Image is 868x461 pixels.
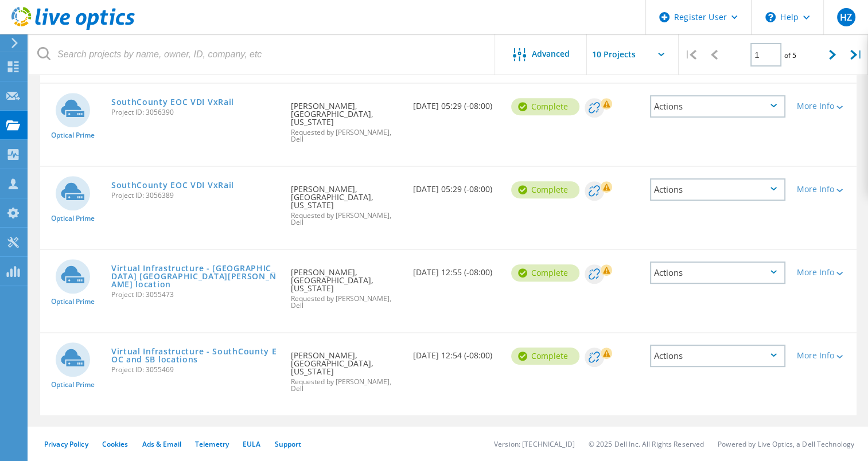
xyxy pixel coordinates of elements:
[142,439,181,449] a: Ads & Email
[840,13,852,22] span: HZ
[797,185,851,193] div: More Info
[285,167,407,237] div: [PERSON_NAME], [GEOGRAPHIC_DATA], [US_STATE]
[511,347,579,365] div: Complete
[679,34,702,75] div: |
[797,351,851,360] div: More Info
[111,98,234,106] a: SouthCounty EOC VDI VxRail
[511,98,579,115] div: Complete
[797,268,851,276] div: More Info
[111,264,279,288] a: Virtual Infrastructure - [GEOGRAPHIC_DATA] [GEOGRAPHIC_DATA][PERSON_NAME] location
[291,129,402,143] span: Requested by [PERSON_NAME], Dell
[797,102,851,110] div: More Info
[650,261,785,284] div: Actions
[102,439,129,449] a: Cookies
[111,291,279,298] span: Project ID: 3055473
[291,212,402,226] span: Requested by [PERSON_NAME], Dell
[111,366,279,373] span: Project ID: 3055469
[111,347,279,364] a: Virtual Infrastructure - SouthCounty EOC and SB locations
[274,439,301,449] a: Support
[511,181,579,198] div: Complete
[718,439,854,449] li: Powered by Live Optics, a Dell Technology
[285,333,407,404] div: [PERSON_NAME], [GEOGRAPHIC_DATA], [US_STATE]
[51,132,95,139] span: Optical Prime
[111,181,234,189] a: SouthCounty EOC VDI VxRail
[51,381,95,388] span: Optical Prime
[111,192,279,199] span: Project ID: 3056389
[532,50,570,58] span: Advanced
[407,333,505,371] div: [DATE] 12:54 (-08:00)
[195,439,229,449] a: Telemetry
[291,378,402,392] span: Requested by [PERSON_NAME], Dell
[51,298,95,305] span: Optical Prime
[44,439,88,449] a: Privacy Policy
[407,167,505,205] div: [DATE] 05:29 (-08:00)
[650,95,785,118] div: Actions
[784,50,796,60] span: of 5
[51,215,95,222] span: Optical Prime
[494,439,575,449] li: Version: [TECHNICAL_ID]
[29,34,496,75] input: Search projects by name, owner, ID, company, etc
[407,250,505,288] div: [DATE] 12:55 (-08:00)
[650,345,785,367] div: Actions
[407,84,505,122] div: [DATE] 05:29 (-08:00)
[844,34,868,75] div: |
[291,295,402,309] span: Requested by [PERSON_NAME], Dell
[285,84,407,154] div: [PERSON_NAME], [GEOGRAPHIC_DATA], [US_STATE]
[285,250,407,321] div: [PERSON_NAME], [GEOGRAPHIC_DATA], [US_STATE]
[589,439,704,449] li: © 2025 Dell Inc. All Rights Reserved
[111,109,279,116] span: Project ID: 3056390
[765,12,776,22] svg: \n
[11,24,135,32] a: Live Optics Dashboard
[243,439,260,449] a: EULA
[650,178,785,201] div: Actions
[511,264,579,282] div: Complete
